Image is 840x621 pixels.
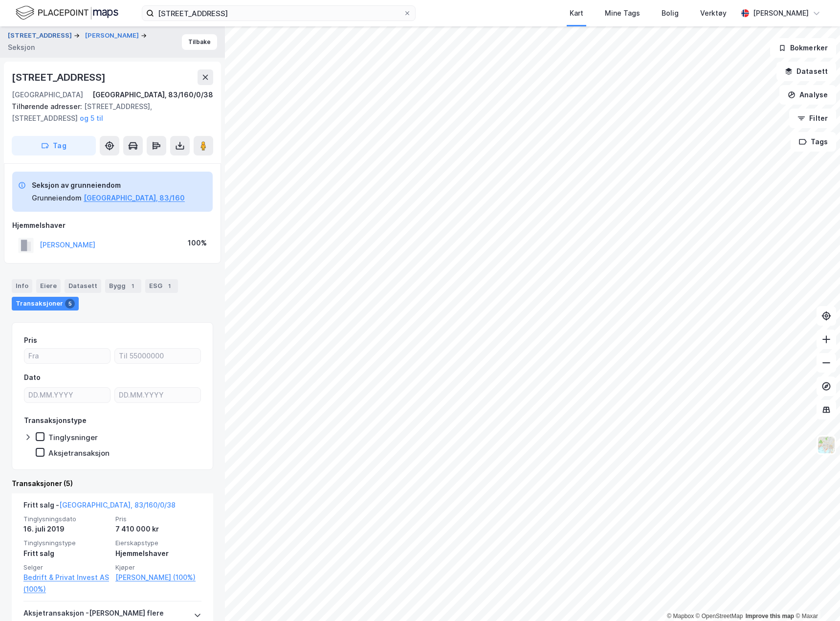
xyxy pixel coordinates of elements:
div: Seksjon av grunneiendom [32,179,185,191]
div: Aksjetransaksjon [48,448,110,458]
div: Hjemmelshaver [12,220,213,231]
a: Mapbox [667,613,694,620]
span: Eierskapstype [115,539,201,547]
input: DD.MM.YYYY [115,388,200,402]
div: 1 [128,281,137,291]
div: Seksjon [8,42,35,53]
span: Selger [23,563,110,572]
a: Bedrift & Privat Invest AS (100%) [23,572,110,595]
div: Hjemmelshaver [115,548,201,559]
button: [STREET_ADDRESS] [8,31,74,41]
div: 7 410 000 kr [115,523,201,535]
div: Mine Tags [605,7,640,19]
span: Tinglysningstype [23,539,110,547]
div: Transaksjonstype [24,415,87,426]
div: Transaksjoner [12,297,79,310]
a: [GEOGRAPHIC_DATA], 83/160/0/38 [59,501,176,509]
button: [PERSON_NAME] [85,31,141,41]
img: Z [817,436,836,454]
a: [PERSON_NAME] (100%) [115,572,201,583]
button: Filter [789,109,836,128]
div: Tinglysninger [48,433,98,442]
div: 1 [164,281,174,291]
span: Tinglysningsdato [23,515,110,523]
div: Transaksjoner (5) [12,478,213,489]
input: Fra [24,349,110,363]
input: Til 55000000 [115,349,200,363]
div: 5 [65,299,75,309]
div: Kart [570,7,583,19]
a: OpenStreetMap [696,613,743,620]
div: 100% [188,237,207,249]
button: Analyse [779,85,836,105]
div: Kontrollprogram for chat [791,574,840,621]
button: Tilbake [182,34,217,50]
div: Grunneiendom [32,192,82,204]
div: [GEOGRAPHIC_DATA] [12,89,83,101]
button: Bokmerker [770,38,836,58]
div: Bygg [105,279,141,293]
div: [STREET_ADDRESS], [STREET_ADDRESS] [12,101,205,124]
div: [STREET_ADDRESS] [12,69,108,85]
button: Datasett [776,62,836,81]
div: Bolig [662,7,679,19]
div: Eiere [36,279,61,293]
button: Tags [791,132,836,152]
div: Info [12,279,32,293]
div: Fritt salg [23,548,110,559]
iframe: Chat Widget [791,574,840,621]
span: Tilhørende adresser: [12,102,84,111]
span: Kjøper [115,563,201,572]
input: Søk på adresse, matrikkel, gårdeiere, leietakere eller personer [154,6,403,21]
div: Datasett [65,279,101,293]
div: Verktøy [700,7,727,19]
div: ESG [145,279,178,293]
button: [GEOGRAPHIC_DATA], 83/160 [84,192,185,204]
div: Dato [24,372,41,383]
a: Improve this map [746,613,794,620]
div: Fritt salg - [23,499,176,515]
button: Tag [12,136,96,155]
img: logo.f888ab2527a4732fd821a326f86c7f29.svg [16,4,118,22]
div: [GEOGRAPHIC_DATA], 83/160/0/38 [92,89,213,101]
div: Pris [24,334,37,346]
input: DD.MM.YYYY [24,388,110,402]
div: 16. juli 2019 [23,523,110,535]
div: [PERSON_NAME] [753,7,809,19]
span: Pris [115,515,201,523]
